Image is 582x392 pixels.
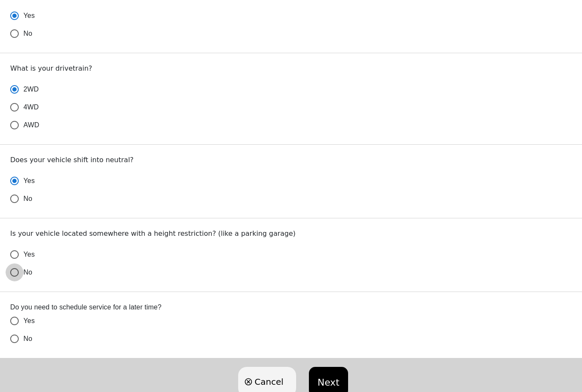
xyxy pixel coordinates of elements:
p: What is your drivetrain? [10,63,572,74]
p: Is your vehicle located somewhere with a height restriction? (like a parking garage) [10,229,572,239]
span: Yes [23,11,35,21]
span: Yes [23,249,35,260]
p: Does your vehicle shift into neutral? [10,155,572,165]
span: Cancel [254,375,283,388]
span: No [23,267,32,278]
span: Yes [23,316,35,326]
label: Do you need to schedule service for a later time? [10,302,572,312]
span: AWD [23,120,39,130]
span: Yes [23,176,35,186]
span: No [23,334,32,344]
span: 2WD [23,84,39,94]
span: No [23,194,32,204]
span: 4WD [23,102,39,112]
span: No [23,29,32,39]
